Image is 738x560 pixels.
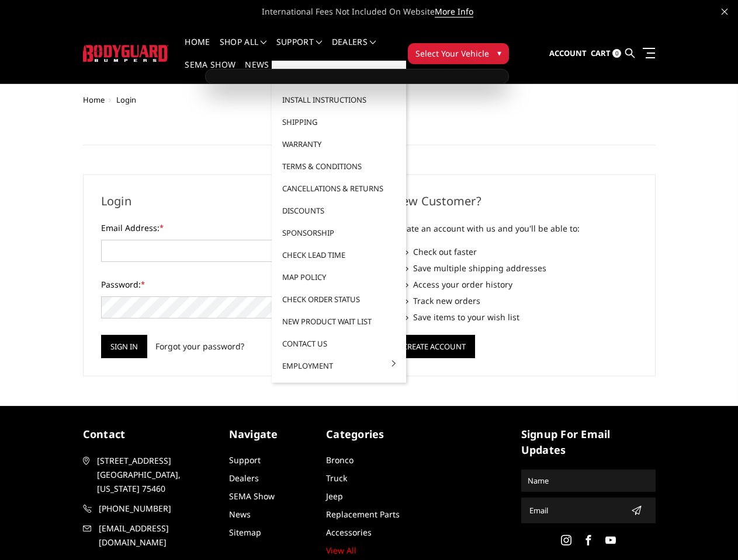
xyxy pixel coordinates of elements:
a: Sponsorship [276,222,401,244]
a: Home [185,38,210,61]
label: Password: [101,278,345,290]
a: News [245,61,269,83]
span: 0 [612,49,621,58]
h5: contact [83,426,217,442]
h5: Categories [326,426,412,442]
a: [PHONE_NUMBER] [83,502,217,516]
span: Login [116,94,136,105]
a: Check Lead Time [276,244,401,266]
li: Save items to your wish list [405,311,637,323]
a: Support [229,454,261,466]
a: Cancellations & Returns [276,177,401,199]
span: [EMAIL_ADDRESS][DOMAIN_NAME] [99,521,217,549]
a: New Product Wait List [276,310,401,332]
button: Select Your Vehicle [408,43,509,64]
span: Cart [591,48,611,58]
input: Email [525,501,626,520]
label: Email Address: [101,222,345,234]
a: Account [549,38,587,69]
li: Save multiple shipping addresses [405,262,637,274]
a: More Info [435,6,473,17]
span: Account [549,48,587,58]
a: Dealers [332,38,376,61]
a: Shipping [276,111,401,133]
a: Create Account [393,339,475,351]
h5: signup for email updates [521,426,656,458]
a: MAP Policy [276,266,401,288]
span: [PHONE_NUMBER] [99,502,217,516]
a: Truck [326,473,347,484]
a: Home [83,94,105,105]
h1: Sign in [83,116,656,145]
a: Terms & Conditions [276,155,401,177]
a: SEMA Show [185,61,235,83]
a: Sitemap [229,527,261,538]
iframe: Chat Widget [680,504,738,560]
a: Contact Us [276,332,401,355]
a: Discounts [276,199,401,222]
a: Install Instructions [276,89,401,111]
h2: New Customer? [393,192,637,210]
h2: Login [101,192,345,210]
a: Warranty [276,133,401,155]
span: [STREET_ADDRESS] [GEOGRAPHIC_DATA], [US_STATE] 75460 [97,454,215,496]
a: shop all [220,38,267,61]
li: Track new orders [405,295,637,307]
a: Cart 0 [591,38,621,69]
a: Forgot your password? [155,340,244,352]
p: Create an account with us and you'll be able to: [393,222,637,236]
a: [EMAIL_ADDRESS][DOMAIN_NAME] [83,521,217,549]
input: Name [523,471,654,490]
a: Jeep [326,491,343,502]
li: Check out faster [405,246,637,258]
a: Support [276,38,323,61]
a: News [229,509,251,520]
a: FAQ [276,66,401,89]
li: Access your order history [405,278,637,290]
a: View All [326,545,356,556]
a: Dealers [229,473,259,484]
a: SEMA Show [229,491,275,502]
span: ▾ [497,47,501,59]
input: Sign in [101,335,147,358]
img: BODYGUARD BUMPERS [83,45,169,62]
a: Employment [276,355,401,377]
a: Replacement Parts [326,509,400,520]
span: Select Your Vehicle [415,47,489,60]
a: Accessories [326,527,372,538]
h5: Navigate [229,426,315,442]
button: Create Account [393,335,475,358]
a: Check Order Status [276,288,401,310]
a: Bronco [326,454,354,466]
